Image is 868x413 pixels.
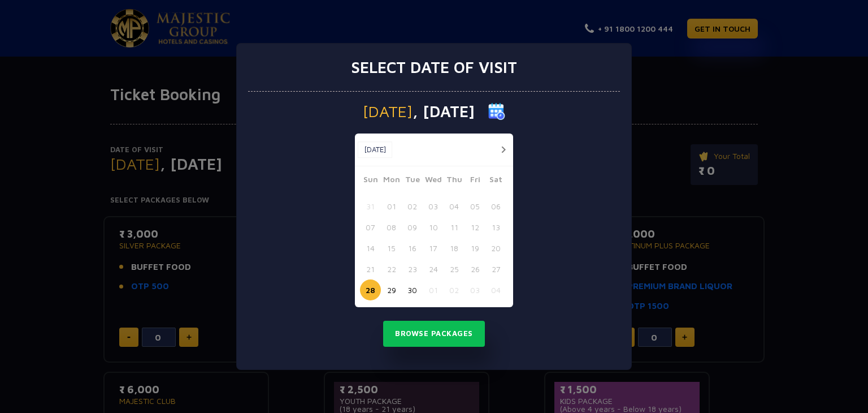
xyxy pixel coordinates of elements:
[381,173,402,189] span: Mon
[485,259,506,279] button: 27
[444,217,465,238] button: 11
[423,173,444,189] span: Wed
[363,104,413,119] span: [DATE]
[465,173,485,189] span: Fri
[444,279,465,300] button: 02
[360,196,381,217] button: 31
[360,238,381,259] button: 14
[485,279,506,300] button: 04
[465,196,485,217] button: 05
[360,259,381,279] button: 21
[444,238,465,259] button: 18
[381,259,402,279] button: 22
[423,196,444,217] button: 03
[423,259,444,279] button: 24
[444,173,465,189] span: Thu
[423,279,444,300] button: 01
[381,196,402,217] button: 01
[381,217,402,238] button: 08
[423,217,444,238] button: 10
[485,173,506,189] span: Sat
[444,196,465,217] button: 04
[360,279,381,300] button: 28
[413,104,475,119] span: , [DATE]
[402,279,423,300] button: 30
[485,238,506,259] button: 20
[360,217,381,238] button: 07
[381,279,402,300] button: 29
[402,217,423,238] button: 09
[402,238,423,259] button: 16
[423,238,444,259] button: 17
[383,321,485,347] button: Browse Packages
[402,173,423,189] span: Tue
[402,196,423,217] button: 02
[444,259,465,279] button: 25
[485,196,506,217] button: 06
[358,141,392,158] button: [DATE]
[381,238,402,259] button: 15
[402,259,423,279] button: 23
[488,103,505,120] img: calender icon
[351,58,517,77] h3: Select date of visit
[360,173,381,189] span: Sun
[465,259,485,279] button: 26
[485,217,506,238] button: 13
[465,279,485,300] button: 03
[465,217,485,238] button: 12
[465,238,485,259] button: 19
